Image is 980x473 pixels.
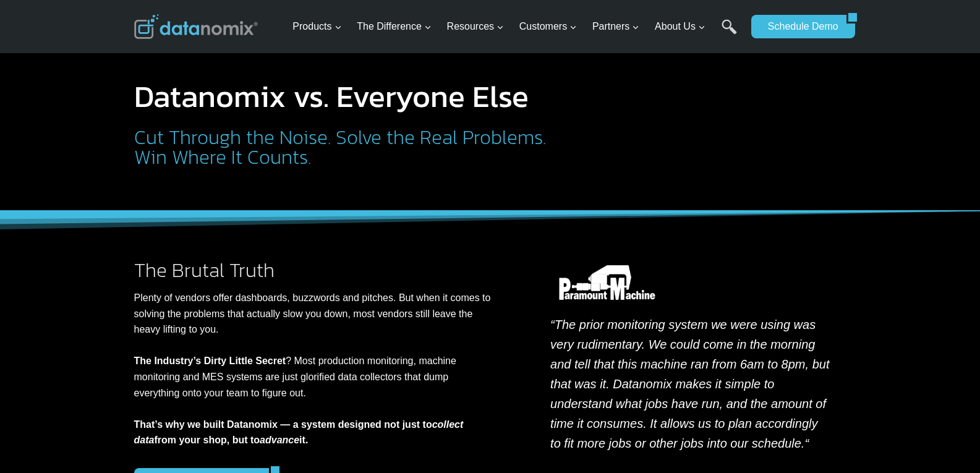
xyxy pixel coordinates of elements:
nav: Primary Navigation [288,7,745,47]
h2: The Brutal Truth [134,260,496,280]
span: The Difference [357,19,432,35]
img: Datanomix Customer - Paramount Machine [550,265,664,300]
span: Resources [447,19,504,35]
p: Plenty of vendors offer dashboards, buzzwords and pitches. But when it comes to solving the probl... [134,290,496,448]
h2: Cut Through the Noise. Solve the Real Problems. Win Where It Counts. [134,127,552,167]
a: Search [722,19,737,47]
em: “The prior monitoring system we were using was very rudimentary. We could come in the morning and... [550,318,829,450]
img: Datanomix [134,14,258,39]
span: Products [292,19,341,35]
span: Partners [592,19,639,35]
a: Schedule Demo [751,15,846,38]
span: About Us [655,19,705,35]
strong: The Industry’s Dirty Little Secret [134,356,286,366]
h1: Datanomix vs. Everyone Else [134,81,552,112]
span: Customers [519,19,577,35]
